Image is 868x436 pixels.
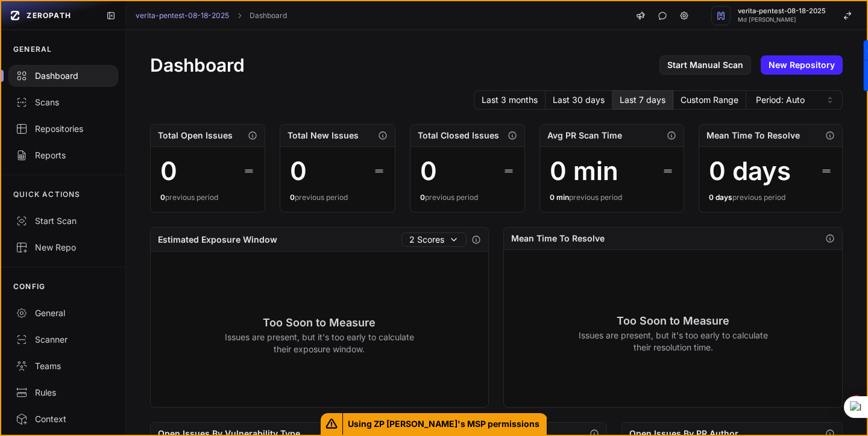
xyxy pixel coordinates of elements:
div: 0 [160,157,177,185]
div: General [16,307,111,319]
a: Scans [1,89,125,116]
div: New Repo [16,241,111,254]
a: Repositories [1,116,125,142]
button: verita-pentest-08-18-2025 Md [PERSON_NAME] [704,1,867,30]
a: Dashboard [250,11,287,20]
span: Using ZP [PERSON_NAME]'s MSP permissions [343,413,547,435]
h2: Avg PR Scan Time [547,129,622,142]
span: ZEROPATH [27,11,71,20]
span: Md [PERSON_NAME] [738,17,826,23]
p: QUICK ACTIONS [13,190,81,199]
button: Last 7 days [612,90,673,110]
div: Scans [16,96,111,108]
div: previous period [160,193,256,202]
a: Reports [1,142,125,169]
div: 0 [420,157,437,185]
iframe: Intercom live chat [827,395,856,424]
h3: Too Soon to Measure [578,313,768,329]
div: Start Scan [16,215,111,227]
div: 0 [290,157,307,185]
svg: chevron right, [235,11,244,20]
span: 1 [852,395,861,405]
div: Dashboard [16,70,111,82]
span: verita-pentest-08-18-2025 [738,8,826,14]
a: Teams [1,353,125,379]
span: Period: Auto [756,94,805,106]
div: Teams [16,360,111,372]
span: 0 [290,193,295,202]
span: 0 days [709,193,732,202]
nav: breadcrumb [136,11,287,20]
svg: caret sort, [825,95,835,105]
a: Scanner [1,326,125,353]
p: CONFIG [13,282,45,291]
a: Dashboard [1,63,125,89]
a: New Repo [1,234,125,261]
button: Last 3 months [474,90,546,110]
div: Rules [16,387,111,399]
button: Start Scan [1,208,125,234]
h2: Mean Time To Resolve [511,232,605,244]
a: New Repository [761,55,843,75]
h2: Total Open Issues [158,129,233,142]
h2: Mean Time To Resolve [706,129,800,142]
div: Reports [16,149,111,161]
div: 0 min [550,157,618,185]
div: previous period [420,193,515,202]
span: 0 [160,193,165,202]
div: Repositories [16,123,111,135]
span: 0 [420,193,425,202]
p: GENERAL [13,45,52,54]
a: Context [1,406,125,432]
div: Context [16,413,111,425]
a: Start Manual Scan [659,55,751,75]
h3: Too Soon to Measure [224,314,414,331]
a: ZEROPATH [6,6,96,25]
button: Custom Range [673,90,746,110]
div: previous period [709,193,832,202]
div: Scanner [16,334,111,346]
h2: Total Closed Issues [418,129,499,142]
div: previous period [290,193,385,202]
h2: Estimated Exposure Window [158,234,277,246]
h2: Total New Issues [288,129,359,142]
p: Issues are present, but it's too early to calculate their resolution time. [578,329,768,353]
p: Issues are present, but it's too early to calculate their exposure window. [224,331,414,355]
div: 0 days [709,157,791,185]
a: Rules [1,379,125,406]
a: verita-pentest-08-18-2025 [136,11,229,20]
span: 0 min [550,193,569,202]
button: 2 Scores [401,232,467,247]
a: General [1,300,125,326]
h1: Dashboard [150,54,245,76]
button: Last 30 days [546,90,612,110]
div: previous period [550,193,673,202]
